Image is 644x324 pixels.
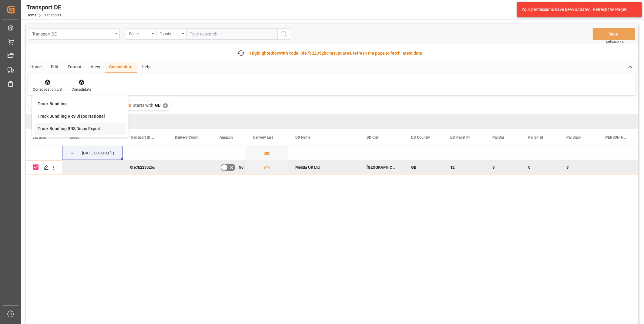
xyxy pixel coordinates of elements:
div: Press SPACE to select this row. [26,146,62,160]
button: open menu [126,28,156,40]
span: [PERSON_NAME] [605,135,626,140]
span: (1) [109,146,114,160]
div: 3 [559,160,597,174]
div: Consolidate [72,87,91,92]
div: 0 [521,160,559,174]
div: Consolidate [105,62,137,73]
div: View [86,62,105,73]
button: search button [277,28,290,40]
span: DD Name [295,135,310,140]
span: Pal Stack [566,135,581,140]
span: GB [155,103,161,108]
input: Type to search [186,28,277,40]
span: Est Pallet Pl [450,135,470,140]
span: DD Country [411,135,430,140]
div: [GEOGRAPHIC_DATA] / [GEOGRAPHIC_DATA] [359,160,404,174]
a: Home [26,13,36,17]
div: Truck Bundling [38,101,67,107]
span: 0fe7b22352bc [300,51,328,56]
div: Route [129,30,150,37]
div: 0fe7b22352bc [123,160,168,174]
span: DD City [367,135,379,140]
span: Ctrl/CMD + S [606,39,624,44]
span: has [328,51,335,56]
div: GB [404,160,443,174]
div: Truck Bundling RRS Dispo National [38,113,105,120]
button: Save [593,28,635,40]
div: ✕ [163,103,168,108]
button: open menu [29,28,120,40]
div: Consolidation List [33,87,62,92]
span: Pal Big [492,135,504,140]
div: Format [63,62,86,73]
span: Delivery List [253,135,273,140]
span: No [239,160,243,174]
span: Amazon [220,135,233,140]
div: Melitta UK Ltd [288,160,359,174]
div: Help [137,62,155,73]
div: 12 [443,160,485,174]
div: 8 [485,160,521,174]
span: Starts with [133,103,153,108]
div: [DATE] 00:00:00 [82,146,109,160]
div: Your permissions have been updated. Refresh the Page!. [522,6,633,13]
button: open menu [156,28,186,40]
span: row [273,51,280,56]
div: Truck Bundling RRS Dispo Export [38,126,101,132]
div: Highlighted with code: updates, refresh the page to fetch latest data. [250,50,424,56]
div: Home [26,62,46,73]
div: Transport DE [32,30,113,37]
div: Edit [46,62,63,73]
span: Transport ID Logward [130,135,155,140]
span: Pal Small [528,135,543,140]
span: Delivery Count [175,135,199,140]
div: Equals [159,30,180,37]
div: Press SPACE to deselect this row. [26,160,62,174]
div: Transport DE [26,3,65,12]
span: Filter : [32,103,44,108]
